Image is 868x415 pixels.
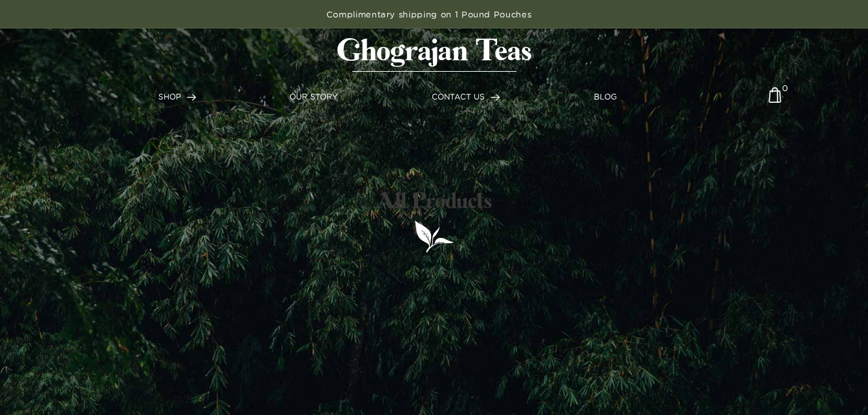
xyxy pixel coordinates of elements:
[491,94,500,101] img: forward-arrow.svg
[158,91,196,103] a: SHOP
[432,91,500,103] a: CONTACT US
[768,87,781,112] img: cart-icon-matt.svg
[432,92,485,101] span: CONTACT US
[414,220,455,253] img: logo-leaf.svg
[337,38,531,72] img: logo-matt.svg
[187,94,196,101] img: forward-arrow.svg
[290,91,338,103] a: OUR STORY
[782,82,788,88] span: 0
[158,92,181,101] span: SHOP
[594,91,617,103] a: BLOG
[768,87,781,112] a: 0
[377,189,492,213] h2: All Products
